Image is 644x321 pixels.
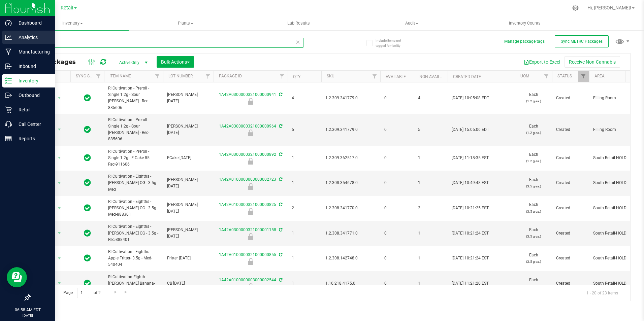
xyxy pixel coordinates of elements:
p: Outbound [12,91,52,99]
a: Created Date [453,74,481,79]
span: select [55,125,64,134]
span: 0 [384,180,410,186]
span: select [55,178,64,188]
a: Filter [277,71,288,82]
span: Sync from Compliance System [278,92,282,97]
span: RI Cultivation-Eighth-[PERSON_NAME] Banana-3.5g-m [108,274,159,293]
span: 5 [418,127,444,133]
span: 4 [418,95,444,101]
p: (1.2 g ea.) [519,158,548,164]
inline-svg: Outbound [5,92,12,99]
a: Sync Status [76,74,102,78]
span: Sync from Compliance System [278,202,282,207]
span: 1 [292,280,317,287]
a: Filter [369,71,380,82]
button: Export to Excel [519,56,565,68]
span: In Sync [84,228,91,238]
span: select [55,279,64,288]
span: [PERSON_NAME] [DATE] [167,227,210,240]
span: 0 [384,95,410,101]
span: Sync from Compliance System [278,227,282,232]
inline-svg: Analytics [5,34,12,41]
a: Non-Available [419,74,449,79]
span: [PERSON_NAME] [DATE] [167,202,210,214]
span: Fritter [DATE] [167,255,210,261]
span: Inventory [16,20,129,26]
span: In Sync [84,153,91,163]
span: Each [519,177,548,189]
a: 1A42A0100000321000000855 [219,252,276,257]
span: Sync METRC Packages [561,39,603,44]
a: Lot Number [168,74,193,78]
p: (3.5 g ea.) [519,233,548,240]
button: Receive Non-Cannabis [565,56,620,68]
span: Each [519,202,548,214]
button: Sync METRC Packages [555,35,609,47]
span: 1 [418,230,444,237]
span: Plants [130,20,242,26]
span: 1.2.308.341771.0 [325,230,376,237]
iframe: Resource center [7,267,27,287]
a: Status [557,74,572,78]
span: South Retail-HOLD [593,155,636,161]
span: select [55,153,64,163]
a: Plants [129,16,243,30]
span: Sync from Compliance System [278,177,282,182]
button: Bulk Actions [157,56,194,68]
p: Manufacturing [12,48,52,56]
a: Qty [293,74,300,79]
span: Created [556,155,585,161]
span: Created [556,280,585,287]
p: (3.5 g ea.) [519,183,548,189]
inline-svg: Inventory [5,77,12,84]
span: In Sync [84,279,91,288]
a: 1A42A0300000321000000892 [219,152,276,157]
div: Hold for Investigation [213,283,289,290]
span: ECake [DATE] [167,155,210,161]
span: Sync from Compliance System [278,124,282,129]
div: Hold for Investigation [213,233,289,240]
a: Filter [578,71,589,82]
a: Item Name [109,74,131,78]
a: 1A42A0300000321000000964 [219,124,276,129]
p: [DATE] [3,313,52,318]
inline-svg: Call Center [5,121,12,128]
span: Each [519,151,548,164]
span: RI Cultivation - Preroll - Single 1.2g - E-Cake 85 - Rec-911606 [108,148,159,168]
a: Filter [93,71,104,82]
span: 1 [418,255,444,261]
span: Clear [296,38,300,46]
a: Go to the next page [110,288,120,297]
span: Created [556,255,585,261]
span: Each [519,277,548,290]
p: Call Center [12,120,52,128]
span: South Retail-HOLD [593,230,636,237]
inline-svg: Reports [5,135,12,142]
span: 1 [292,155,317,161]
span: 1 [418,280,444,287]
span: South Retail-HOLD [593,280,636,287]
span: 0 [384,230,410,237]
span: 0 [384,127,410,133]
span: Lab Results [278,20,319,26]
span: select [55,93,64,103]
span: Retail [61,5,73,11]
span: 1.2.309.341779.0 [325,95,376,101]
span: Hi, [PERSON_NAME]! [587,5,631,10]
span: [DATE] 10:49:48 EST [452,180,489,186]
a: SKU [327,74,334,78]
input: Search Package ID, Item Name, SKU, Lot or Part Number... [30,38,303,48]
a: UOM [520,74,529,78]
span: RI Cultivation - Eighths - Apple Fritter- 3.5g - Med-540404 [108,249,159,268]
span: Created [556,180,585,186]
span: CB [DATE] [167,280,210,287]
span: In Sync [84,125,91,134]
span: Filling Room [593,127,636,133]
a: Package ID [219,74,242,78]
a: Available [386,74,406,79]
span: In Sync [84,178,91,187]
span: Each [519,227,548,240]
span: Created [556,127,585,133]
span: RI Cultivation - Eighths - [PERSON_NAME] OG - 3.5g - Med [108,173,159,193]
span: select [55,254,64,263]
